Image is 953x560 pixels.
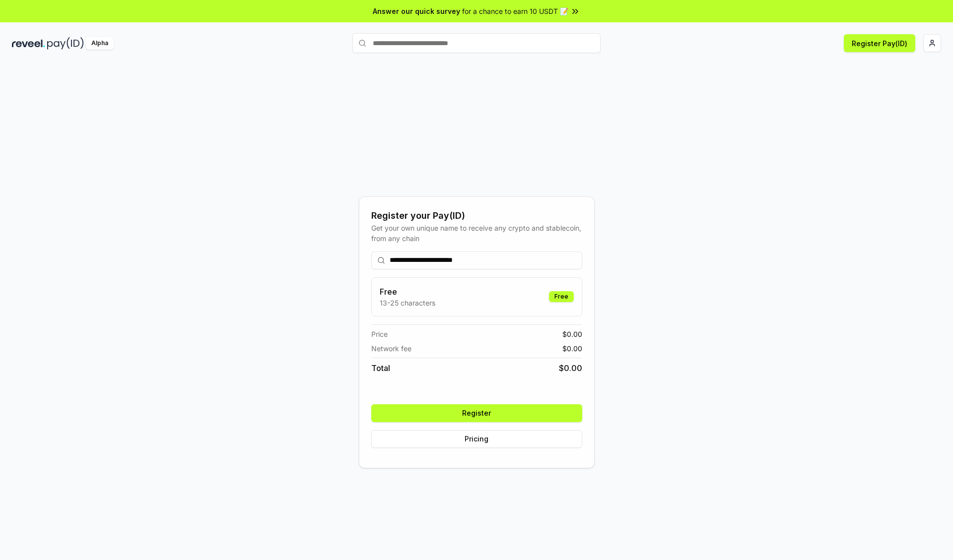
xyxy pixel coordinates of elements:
[371,430,582,448] button: Pricing
[371,362,390,374] span: Total
[562,329,582,339] span: $ 0.00
[373,6,460,16] span: Answer our quick survey
[380,286,435,298] h3: Free
[371,223,582,244] div: Get your own unique name to receive any crypto and stablecoin, from any chain
[562,343,582,354] span: $ 0.00
[86,37,114,50] div: Alpha
[371,209,582,223] div: Register your Pay(ID)
[371,404,582,422] button: Register
[844,34,915,52] button: Register Pay(ID)
[371,343,411,354] span: Network fee
[462,6,568,16] span: for a chance to earn 10 USDT 📝
[12,37,45,50] img: reveel_dark
[559,362,582,374] span: $ 0.00
[380,298,435,308] p: 13-25 characters
[371,329,388,339] span: Price
[47,37,84,50] img: pay_id
[549,291,574,302] div: Free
